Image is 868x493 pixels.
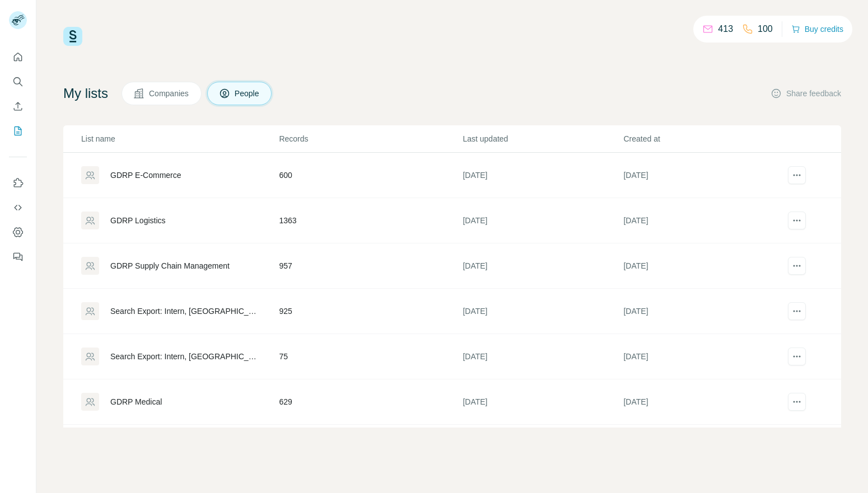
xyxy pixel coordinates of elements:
h4: My lists [63,84,108,102]
p: Created at [623,133,783,144]
td: [DATE] [623,289,783,334]
td: [DATE] [462,153,623,198]
td: [DATE] [462,379,623,425]
td: [DATE] [462,425,623,470]
button: Search [9,72,27,92]
div: GDRP E-Commerce [110,170,181,181]
td: 1363 [278,198,462,243]
img: Surfe Logo [63,27,82,46]
span: Companies [149,88,190,99]
button: actions [788,212,806,229]
td: [DATE] [462,334,623,379]
div: GDRP Supply Chain Management [110,260,230,271]
button: actions [788,348,806,365]
p: 100 [758,22,773,36]
td: 957 [278,243,462,289]
p: 413 [718,22,733,36]
div: GDRP Logistics [110,215,166,226]
td: [DATE] [623,425,783,470]
td: [DATE] [623,379,783,425]
td: 1000 [278,425,462,470]
td: [DATE] [623,153,783,198]
div: Search Export: Intern, [GEOGRAPHIC_DATA], Posted on LinkedIn - [DATE] 14:31 [110,306,260,317]
td: [DATE] [462,289,623,334]
span: People [235,88,260,99]
button: My lists [9,121,27,141]
button: Feedback [9,247,27,267]
button: Buy credits [791,21,843,37]
td: [DATE] [623,334,783,379]
button: actions [788,393,806,411]
p: List name [81,133,278,144]
button: Share feedback [771,88,841,99]
td: [DATE] [462,243,623,289]
button: actions [788,302,806,320]
p: Last updated [463,133,622,144]
td: 925 [278,289,462,334]
button: actions [788,257,806,275]
div: Search Export: Intern, [GEOGRAPHIC_DATA], Posted on LinkedIn - [DATE] 14:17 [110,351,260,362]
td: 629 [278,379,462,425]
button: Enrich CSV [9,96,27,116]
td: [DATE] [623,198,783,243]
p: Records [279,133,461,144]
td: [DATE] [462,198,623,243]
button: Use Surfe API [9,198,27,218]
td: 75 [278,334,462,379]
button: Dashboard [9,222,27,242]
div: GDRP Medical [110,396,162,407]
button: Quick start [9,47,27,67]
button: actions [788,166,806,184]
td: [DATE] [623,243,783,289]
button: Use Surfe on LinkedIn [9,173,27,193]
td: 600 [278,153,462,198]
